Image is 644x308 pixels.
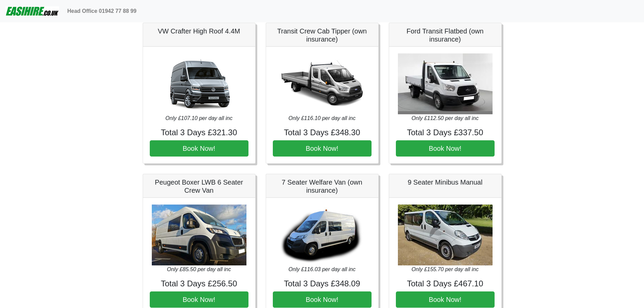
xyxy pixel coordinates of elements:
[396,178,495,186] h5: 9 Seater Minibus Manual
[273,128,372,138] h4: Total 3 Days £348.30
[273,140,372,157] button: Book Now!
[273,279,372,289] h4: Total 3 Days £348.09
[275,205,369,265] img: 7 Seater Welfare Van (own insurance)
[396,27,495,43] h5: Ford Transit Flatbed (own insurance)
[288,115,355,121] i: Only £116.10 per day all inc
[150,27,248,35] h5: VW Crafter High Roof 4.4M
[152,53,246,114] img: VW Crafter High Roof 4.4M
[273,291,372,308] button: Book Now!
[398,53,493,114] img: Ford Transit Flatbed (own insurance)
[5,4,59,18] img: easihire_logo_small.png
[288,266,355,272] i: Only £116.03 per day all inc
[396,128,495,138] h4: Total 3 Days £337.50
[150,291,248,308] button: Book Now!
[396,291,495,308] button: Book Now!
[65,4,139,18] a: Head Office 01942 77 88 99
[167,266,231,272] i: Only £85.50 per day all inc
[150,128,248,138] h4: Total 3 Days £321.30
[411,266,478,272] i: Only £155.70 per day all inc
[150,279,248,289] h4: Total 3 Days £256.50
[67,8,137,14] b: Head Office 01942 77 88 99
[398,205,493,265] img: 9 Seater Minibus Manual
[165,115,232,121] i: Only £107.10 per day all inc
[150,178,248,194] h5: Peugeot Boxer LWB 6 Seater Crew Van
[273,178,372,194] h5: 7 Seater Welfare Van (own insurance)
[275,53,369,114] img: Transit Crew Cab Tipper (own insurance)
[152,205,246,265] img: Peugeot Boxer LWB 6 Seater Crew Van
[396,279,495,289] h4: Total 3 Days £467.10
[273,27,372,43] h5: Transit Crew Cab Tipper (own insurance)
[411,115,478,121] i: Only £112.50 per day all inc
[150,140,248,157] button: Book Now!
[396,140,495,157] button: Book Now!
